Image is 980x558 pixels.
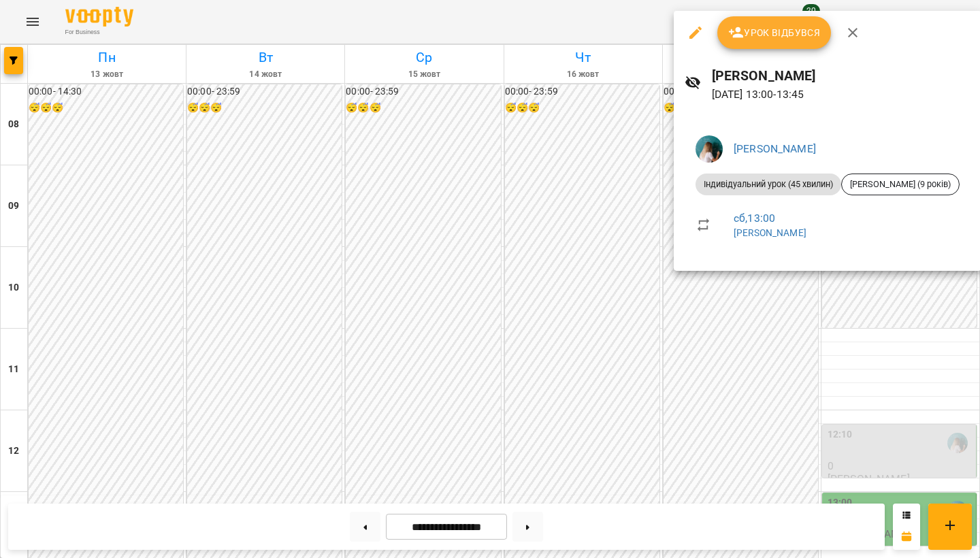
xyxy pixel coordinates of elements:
a: [PERSON_NAME] [734,227,806,238]
img: 6465f9d73c2b4f3824b6dec18ea9f7f0.jpeg [696,135,723,163]
p: [DATE] 13:00 - 13:45 [712,86,970,103]
a: сб , 13:00 [734,212,775,225]
div: [PERSON_NAME] (9 років) [841,174,960,195]
button: Урок відбувся [717,16,832,49]
h6: [PERSON_NAME] [712,65,970,86]
span: Урок відбувся [728,24,821,41]
span: [PERSON_NAME] (9 років) [842,178,959,191]
span: Індивідуальний урок (45 хвилин) [696,178,841,191]
a: [PERSON_NAME] [734,142,816,155]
